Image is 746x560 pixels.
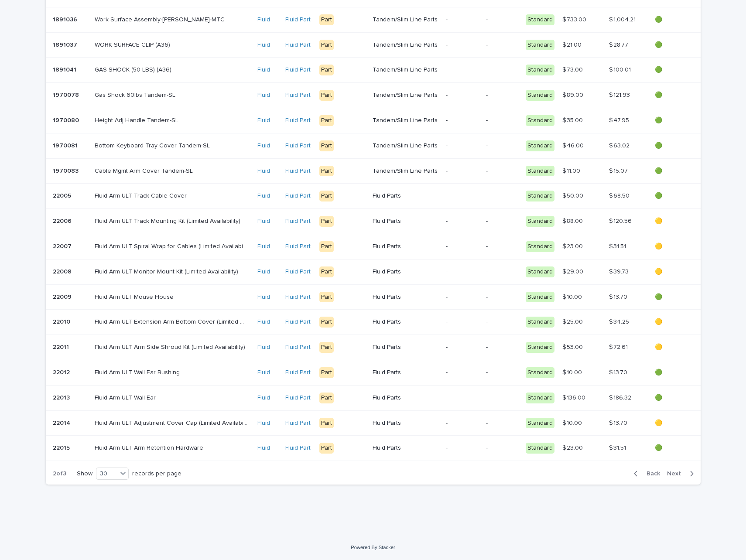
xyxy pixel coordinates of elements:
[655,66,687,74] p: 🟢
[486,444,519,452] p: -
[609,115,631,124] p: $ 47.95
[562,418,584,427] p: $ 10.00
[526,191,554,201] div: Standard
[46,436,701,461] tr: 2201522015 Fluid Arm ULT Arm Retention HardwareFluid Arm ULT Arm Retention Hardware Fluid Fluid P...
[95,191,188,200] p: Fluid Arm ULT Track Cable Cover
[609,65,633,74] p: $ 100.01
[655,344,687,351] p: 🟡
[257,66,270,74] a: Fluid
[446,294,479,301] p: -
[373,294,439,301] p: Fluid Parts
[46,83,701,108] tr: 19700781970078 Gas Shock 60lbs Tandem-SLGas Shock 60lbs Tandem-SL Fluid Fluid Part PartTandem/Sli...
[486,369,519,376] p: -
[562,266,585,276] p: $ 29.00
[285,41,311,49] a: Fluid Part
[609,292,629,301] p: $ 13.70
[319,166,334,177] div: Part
[257,294,270,301] a: Fluid
[562,393,587,402] p: $ 136.00
[257,420,270,427] a: Fluid
[562,292,584,301] p: $ 10.00
[319,241,334,252] div: Part
[486,394,519,402] p: -
[562,342,585,351] p: $ 53.00
[53,443,72,452] p: 22015
[486,318,519,326] p: -
[655,142,687,150] p: 🟢
[446,117,479,124] p: -
[95,166,195,175] p: Cable Mgmt Arm Cover Tandem-SL
[319,14,334,25] div: Part
[446,444,479,452] p: -
[562,40,583,49] p: $ 21.00
[609,241,628,250] p: $ 31.51
[373,16,439,24] p: Tandem/Slim Line Parts
[257,117,270,124] a: Fluid
[319,342,334,353] div: Part
[373,192,439,200] p: Fluid Parts
[53,140,79,150] p: 1970081
[46,385,701,410] tr: 2201322013 Fluid Arm ULT Wall EarFluid Arm ULT Wall Ear Fluid Fluid Part PartFluid Parts--Standar...
[373,142,439,150] p: Tandem/Slim Line Parts
[257,16,270,24] a: Fluid
[655,243,687,250] p: 🟡
[95,40,172,49] p: WORK SURFACE CLIP (A36)
[95,443,205,452] p: Fluid Arm ULT Arm Retention Hardware
[257,344,270,351] a: Fluid
[53,166,80,175] p: 1970083
[526,418,554,429] div: Standard
[285,167,311,175] a: Fluid Part
[655,394,687,402] p: 🟢
[486,66,519,74] p: -
[627,470,664,478] button: Back
[95,115,180,124] p: Height Adj Handle Tandem-SL
[46,58,701,83] tr: 18910411891041 GAS SHOCK (50 LBS) (A36)GAS SHOCK (50 LBS) (A36) Fluid Fluid Part PartTandem/Slim ...
[562,317,585,326] p: $ 25.00
[53,14,79,24] p: 1891036
[446,268,479,276] p: -
[609,367,629,376] p: $ 13.70
[257,167,270,175] a: Fluid
[526,65,554,75] div: Standard
[609,342,630,351] p: $ 72.61
[562,367,584,376] p: $ 10.00
[46,463,73,485] p: 2 of 3
[486,243,519,250] p: -
[53,393,72,402] p: 22013
[132,470,181,478] p: records per page
[257,192,270,200] a: Fluid
[95,367,181,376] p: Fluid Arm ULT Wall Ear Bushing
[53,191,73,200] p: 22005
[285,117,311,124] a: Fluid Part
[53,266,73,276] p: 22008
[446,16,479,24] p: -
[53,115,81,124] p: 1970080
[46,360,701,385] tr: 2201222012 Fluid Arm ULT Wall Ear BushingFluid Arm ULT Wall Ear Bushing Fluid Fluid Part PartFlui...
[562,90,585,99] p: $ 89.00
[526,266,554,277] div: Standard
[655,218,687,225] p: 🟡
[285,16,311,24] a: Fluid Part
[319,140,334,151] div: Part
[609,418,629,427] p: $ 13.70
[53,216,73,225] p: 22006
[655,16,687,24] p: 🟢
[526,443,554,454] div: Standard
[486,92,519,99] p: -
[562,65,585,74] p: $ 73.00
[641,471,660,477] span: Back
[486,117,519,124] p: -
[285,66,311,74] a: Fluid Part
[95,140,212,150] p: Bottom Keyboard Tray Cover Tandem-SL
[53,292,73,301] p: 22009
[53,241,73,250] p: 22007
[95,342,247,351] p: Fluid Arm ULT Arm Side Shroud Kit (Limited Availability)
[373,394,439,402] p: Fluid Parts
[285,294,311,301] a: Fluid Part
[285,444,311,452] a: Fluid Part
[526,40,554,51] div: Standard
[486,41,519,49] p: -
[655,41,687,49] p: 🟢
[285,218,311,225] a: Fluid Part
[486,142,519,150] p: -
